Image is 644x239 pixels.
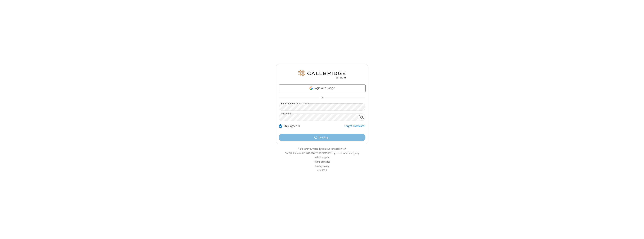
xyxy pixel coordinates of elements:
[635,229,641,236] iframe: Chat
[314,160,330,163] a: Terms of service
[279,103,365,111] input: Email address or username
[279,114,358,121] input: Password
[315,156,330,159] a: Help & support
[315,164,329,168] a: Privacy policy
[298,70,346,79] img: QA Selenium DO NOT DELETE OR CHANGE
[319,135,330,140] span: Loading...
[332,151,359,155] button: Login to another company
[298,147,346,150] a: Make sure you're ready with our connection test
[284,124,300,128] label: Stay signed in
[276,169,368,172] li: v2.6.352.9
[309,86,313,90] img: google-icon.png
[279,134,365,141] button: Loading...
[358,114,365,121] div: Show password
[279,84,365,92] a: Login with Google
[276,151,368,155] li: Not QA Selenium DO NOT DELETE OR CHANGE?
[344,124,365,131] a: Forgot Password?
[319,95,325,100] span: OR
